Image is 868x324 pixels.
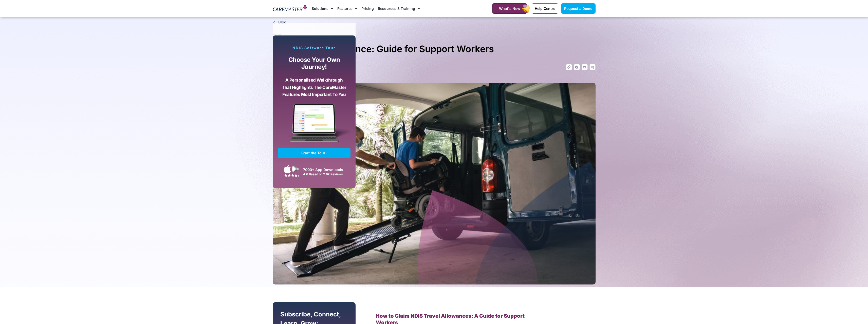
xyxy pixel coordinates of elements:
[561,3,596,14] a: Request a Demo
[278,46,351,50] p: NDIS Software Tour
[284,174,299,177] img: Google Play Store App Review Stars
[278,104,351,148] img: CareMaster Software Mockup on Screen
[564,6,593,11] span: Request a Demo
[292,165,299,173] img: Google Play App Icon
[278,148,351,158] a: Start the Tour!
[492,3,527,14] a: What's New
[535,6,555,11] span: Help Centre
[277,20,286,25] span: Blog
[273,5,307,12] img: CareMaster Logo
[282,77,347,98] p: A personalised walkthrough that highlights the CareMaster features most important to you
[273,20,596,25] a: Blog
[532,3,558,14] a: Help Centre
[303,172,348,176] div: 4.6 Based on 2.6k Reviews
[282,56,347,71] p: Choose your own journey!
[273,83,596,284] img: An NDIS Support Worker helps a Participant into the back of a wheelchair-accessible van
[303,167,348,172] div: 7000+ App Downloads
[301,151,327,155] span: Start the Tour!
[499,6,520,11] span: What's New
[273,42,596,56] h1: NDIS Travel Allowance: Guide for Support Workers
[284,165,291,173] img: Apple App Store Icon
